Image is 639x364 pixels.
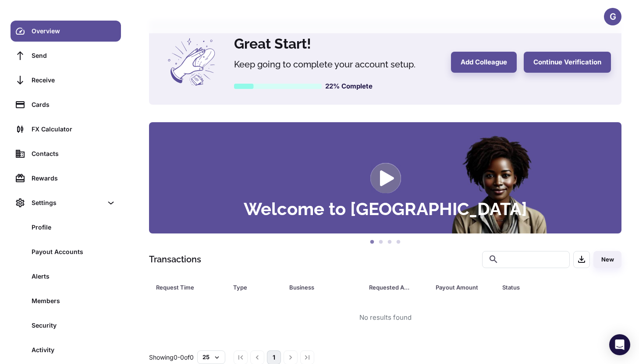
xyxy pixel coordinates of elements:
[32,149,116,159] div: Contacts
[156,281,223,293] span: Request Time
[369,281,414,293] div: Requested Amount
[451,52,517,73] button: Add Colleague
[11,119,121,140] a: FX Calculator
[32,198,103,208] div: Settings
[502,281,574,293] div: Status
[244,200,527,218] h3: Welcome to [GEOGRAPHIC_DATA]
[394,238,403,247] button: 4
[385,238,394,247] button: 3
[11,192,121,213] div: Settings
[376,238,385,247] button: 2
[11,266,121,287] a: Alerts
[436,281,492,293] span: Payout Amount
[11,70,121,91] a: Receive
[197,350,225,364] button: 25
[32,51,116,60] div: Send
[32,26,116,36] div: Overview
[32,296,116,306] div: Members
[233,281,267,293] div: Type
[32,272,116,281] div: Alerts
[156,281,211,293] div: Request Time
[502,281,585,293] span: Status
[436,281,480,293] div: Payout Amount
[11,339,121,360] a: Activity
[11,45,121,66] a: Send
[11,315,121,336] a: Security
[325,81,373,92] h6: 22% Complete
[233,281,279,293] span: Type
[32,124,116,134] div: FX Calculator
[32,75,116,85] div: Receive
[11,94,121,115] a: Cards
[32,321,116,330] div: Security
[32,173,116,183] div: Rewards
[369,281,425,293] span: Requested Amount
[11,241,121,262] a: Payout Accounts
[11,168,121,189] a: Rewards
[593,251,621,268] button: New
[149,353,194,362] p: Showing 0-0 of 0
[234,58,440,71] h5: Keep going to complete your account setup.
[32,100,116,110] div: Cards
[11,21,121,42] a: Overview
[359,313,412,323] div: No results found
[604,8,621,25] button: G
[11,143,121,164] a: Contacts
[609,334,630,355] div: Open Intercom Messenger
[234,33,440,54] h4: Great Start!
[149,253,201,266] h1: Transactions
[32,247,116,257] div: Payout Accounts
[32,345,116,355] div: Activity
[11,290,121,311] a: Members
[11,217,121,238] a: Profile
[32,223,116,232] div: Profile
[368,238,376,247] button: 1
[524,52,611,73] button: Continue Verification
